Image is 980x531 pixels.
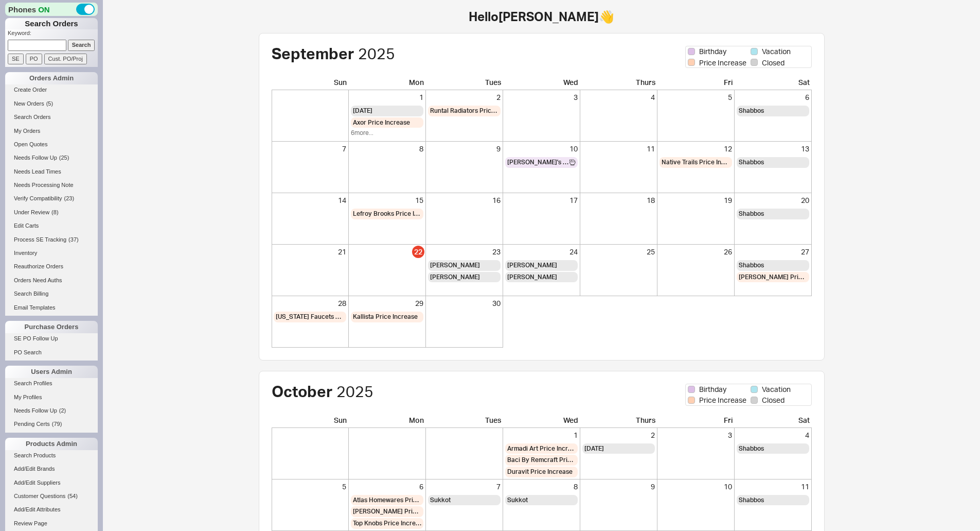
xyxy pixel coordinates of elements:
a: Verify Compatibility(23) [5,193,98,204]
a: Review Page [5,518,98,529]
span: Atlas Homewares Price Increase [353,496,421,505]
span: Vacation [762,384,791,395]
span: ( 25 ) [59,155,69,161]
span: Price Increase [699,395,746,405]
div: 7 [428,482,501,492]
input: PO [26,54,42,64]
div: Sat [735,77,812,90]
span: ( 8 ) [51,209,58,215]
span: New Orders [14,100,44,107]
div: 5 [274,482,346,492]
span: Shabbos [739,158,764,167]
div: 26 [660,247,732,257]
a: Email Templates [5,302,98,313]
a: Needs Follow Up(2) [5,405,98,416]
div: 13 [737,144,809,154]
span: Shabbos [739,444,764,453]
div: 11 [737,482,809,492]
a: Pending Certs(79) [5,419,98,430]
a: Search Billing [5,288,98,299]
span: [PERSON_NAME]'s Birthday [507,158,569,167]
div: 22 [412,246,424,258]
div: Users Admin [5,366,98,378]
div: Sun [272,77,349,90]
div: 8 [505,482,578,492]
span: Pending Certs [14,421,50,427]
a: Reauthorize Orders [5,261,98,272]
span: Duravit Price Increase [507,468,573,476]
div: 28 [274,298,346,309]
div: 1 [505,430,578,440]
span: ( 37 ) [68,236,79,243]
div: Wed [503,77,580,90]
span: Kallista Price Increase [353,313,418,321]
span: Shabbos [739,210,764,218]
div: Fri [657,77,735,90]
div: 9 [582,482,655,492]
span: [US_STATE] Faucets Price Increase [276,313,344,321]
div: Tues [426,77,503,90]
a: My Profiles [5,392,98,403]
div: 18 [582,195,655,205]
div: 6 [737,92,809,102]
span: Shabbos [739,261,764,270]
span: Under Review [14,209,49,215]
span: Baci By Remcraft Price Increase [507,456,576,465]
a: Search Products [5,450,98,461]
a: SE PO Follow Up [5,333,98,344]
div: 6 more... [351,129,423,138]
span: 2025 [358,44,395,63]
a: Create Order [5,84,98,95]
span: Armadi Art Price Increase [507,444,576,453]
span: Axor Price Increase [353,118,410,127]
div: 27 [737,247,809,257]
a: PO Search [5,347,98,358]
div: Phones [5,3,98,16]
a: Orders Need Auths [5,275,98,286]
div: 8 [351,144,423,154]
span: Process SE Tracking [14,236,66,243]
span: October [272,382,333,401]
div: Sun [272,415,349,428]
h1: Search Orders [5,18,98,29]
span: Closed [762,395,785,405]
div: 5 [660,92,732,102]
span: [DATE] [353,107,372,115]
span: Birthday [699,384,726,395]
div: 9 [428,144,501,154]
div: Products Admin [5,438,98,450]
a: Process SE Tracking(37) [5,234,98,245]
span: [PERSON_NAME] [507,261,557,270]
div: Fri [657,415,735,428]
div: 4 [582,92,655,102]
div: 17 [505,195,578,205]
span: Lefroy Brooks Price Increase [353,210,421,218]
span: Needs Processing Note [14,182,74,188]
span: [PERSON_NAME] [430,261,480,270]
span: Price Increase [699,58,746,68]
div: 11 [582,144,655,154]
span: Shabbos [739,496,764,505]
div: Sat [735,415,812,428]
a: Add/Edit Brands [5,464,98,474]
div: 3 [660,430,732,440]
div: Purchase Orders [5,321,98,333]
div: Thurs [580,77,657,90]
div: 29 [351,298,423,309]
span: September [272,44,354,63]
a: Needs Follow Up(25) [5,152,98,163]
span: [PERSON_NAME] Price Increase [353,507,421,516]
span: Top Knobs Price Increase [353,519,421,528]
div: 19 [660,195,732,205]
input: Search [68,40,95,50]
span: ( 5 ) [46,100,53,107]
div: 3 [505,92,578,102]
span: Needs Follow Up [14,407,57,414]
div: Mon [349,77,426,90]
a: Add/Edit Suppliers [5,477,98,488]
span: Runtal Radiators Price Increase [430,107,498,115]
a: Add/Edit Attributes [5,504,98,515]
h1: Hello [PERSON_NAME] 👋 [218,10,866,23]
div: 30 [428,298,501,309]
a: Needs Processing Note [5,180,98,191]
